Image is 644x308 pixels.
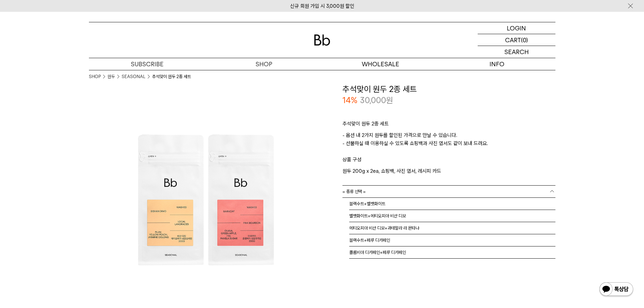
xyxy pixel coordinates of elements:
[478,34,555,46] a: CART (0)
[314,34,330,46] img: 로고
[342,186,366,197] span: = 종류 선택 =
[349,246,555,259] li: 콜롬비아 디카페인+페루 디카페인
[152,73,191,80] li: 추석맞이 원두 2종 세트
[439,58,555,70] p: INFO
[507,22,526,34] p: LOGIN
[521,34,528,46] p: (0)
[322,58,439,70] p: WHOLESALE
[342,167,555,175] p: 원두 200g x 2ea, 쇼핑백, 사진 엽서, 레시피 카드
[122,73,145,80] a: SEASONAL
[505,34,521,46] p: CART
[349,198,555,210] li: 블랙수트+벨벳화이트
[504,46,529,58] p: SEARCH
[386,95,393,105] span: 원
[342,156,555,167] p: 상품 구성
[342,120,555,131] p: 추석맞이 원두 2종 세트
[342,131,555,156] p: - 옵션 내 2가지 원두를 할인된 가격으로 만날 수 있습니다. - 선물하실 때 이용하실 수 있도록 쇼핑백과 사진 엽서도 같이 보내 드려요.
[349,234,555,246] li: 블랙수트+페루 디카페인
[478,22,555,34] a: LOGIN
[360,95,393,106] p: 30,000
[349,222,555,234] li: 에티오피아 비샨 디모+과테말라 라 몬타냐
[206,58,322,70] a: SHOP
[89,58,206,70] a: SUBSCRIBE
[342,84,555,95] h3: 추석맞이 원두 2종 세트
[342,95,357,106] p: 14%
[290,3,354,9] a: 신규 회원 가입 시 3,000원 할인
[349,210,555,222] li: 벨벳화이트+에티오피아 비샨 디모
[108,73,115,80] a: 원두
[89,73,101,80] a: SHOP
